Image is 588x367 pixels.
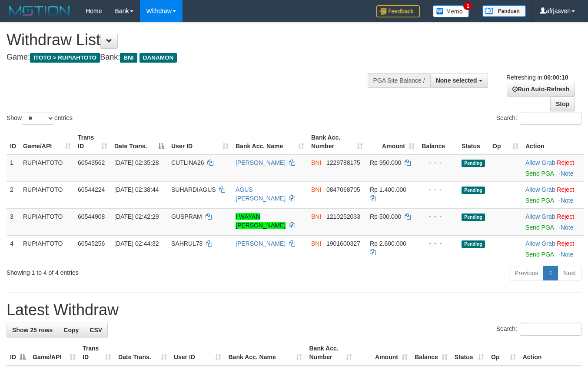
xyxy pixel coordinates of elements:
a: Send PGA [525,170,554,177]
h1: Withdraw List [7,31,383,49]
th: Action [519,340,581,365]
td: 1 [7,154,20,182]
h4: Game: Bank: [7,53,383,62]
div: - - - [422,239,455,248]
span: Copy 1210252033 to clipboard [326,213,360,220]
img: Button%20Memo.svg [433,5,469,17]
th: Bank Acc. Name: activate to sort column ascending [225,340,306,365]
th: Action [522,130,584,154]
th: Game/API: activate to sort column ascending [20,130,74,154]
span: BNI [120,53,137,63]
a: Previous [509,266,544,280]
span: 60544224 [78,186,105,193]
a: Note [561,170,574,177]
span: SUHARDIAGUS [171,186,216,193]
th: ID [7,130,20,154]
a: Stop [550,97,575,111]
th: Op: activate to sort column ascending [488,340,519,365]
th: Amount: activate to sort column ascending [355,340,411,365]
span: · [525,213,557,220]
span: GUSPRAM [171,213,202,220]
span: 1 [463,2,472,10]
span: BNI [311,240,321,247]
span: CSV [90,327,102,334]
th: Bank Acc. Name: activate to sort column ascending [232,130,308,154]
th: Game/API: activate to sort column ascending [29,340,79,365]
span: Rp 500.000 [370,213,401,220]
span: [DATE] 02:38:44 [114,186,159,193]
div: - - - [422,185,455,194]
div: Showing 1 to 4 of 4 entries [7,265,239,277]
th: User ID: activate to sort column ascending [168,130,232,154]
h1: Latest Withdraw [7,301,581,319]
div: - - - [422,158,455,167]
span: BNI [311,186,321,193]
a: Allow Grab [525,240,555,247]
span: Rp 950.000 [370,159,401,166]
select: Showentries [22,112,54,125]
span: [DATE] 02:35:28 [114,159,159,166]
a: Reject [557,159,574,166]
div: - - - [422,212,455,221]
a: [PERSON_NAME] [236,159,286,166]
span: Pending [462,187,485,194]
img: Feedback.jpg [376,5,420,17]
span: Pending [462,240,485,248]
span: BNI [311,159,321,166]
span: · [525,240,557,247]
span: Pending [462,160,485,167]
th: User ID: activate to sort column ascending [170,340,225,365]
input: Search: [520,323,581,336]
th: Balance [418,130,458,154]
span: None selected [436,77,477,84]
a: Copy [58,323,84,337]
th: ID: activate to sort column descending [7,340,29,365]
a: Reject [557,240,574,247]
a: Reject [557,213,574,220]
span: SAHRUL78 [171,240,203,247]
label: Search: [496,112,581,125]
th: Trans ID: activate to sort column ascending [74,130,111,154]
a: I WAYAN [PERSON_NAME] [236,213,286,229]
a: Note [561,224,574,231]
img: MOTION_logo.png [7,4,73,17]
a: Allow Grab [525,186,555,193]
td: RUPIAHTOTO [20,208,74,235]
a: 1 [543,266,558,280]
span: Refreshing in: [506,74,568,81]
th: Balance: activate to sort column ascending [411,340,451,365]
a: CSV [84,323,108,337]
span: Rp 1.400.000 [370,186,406,193]
span: ITOTO > RUPIAHTOTO [30,53,100,63]
th: Amount: activate to sort column ascending [366,130,418,154]
span: · [525,159,557,166]
a: Note [561,197,574,204]
td: RUPIAHTOTO [20,181,74,208]
span: Show 25 rows [12,327,53,334]
img: panduan.png [482,5,526,17]
a: Allow Grab [525,213,555,220]
span: Copy [63,327,79,334]
th: Trans ID: activate to sort column ascending [79,340,115,365]
button: None selected [430,73,488,88]
th: Status [458,130,489,154]
span: [DATE] 02:42:29 [114,213,159,220]
th: Status: activate to sort column ascending [451,340,488,365]
div: PGA Site Balance / [368,73,430,88]
a: Allow Grab [525,159,555,166]
a: Send PGA [525,224,554,231]
strong: 00:00:10 [544,74,568,81]
span: 60544908 [78,213,105,220]
a: Show 25 rows [7,323,58,337]
span: Rp 2.600.000 [370,240,406,247]
span: [DATE] 02:44:32 [114,240,159,247]
span: 60545256 [78,240,105,247]
a: Next [558,266,581,280]
span: CUTLINA26 [171,159,204,166]
span: Copy 1229788175 to clipboard [326,159,360,166]
span: DANAMON [140,53,177,63]
td: 4 [7,235,20,262]
td: RUPIAHTOTO [20,235,74,262]
label: Search: [496,323,581,336]
a: AGUS [PERSON_NAME] [236,186,286,202]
